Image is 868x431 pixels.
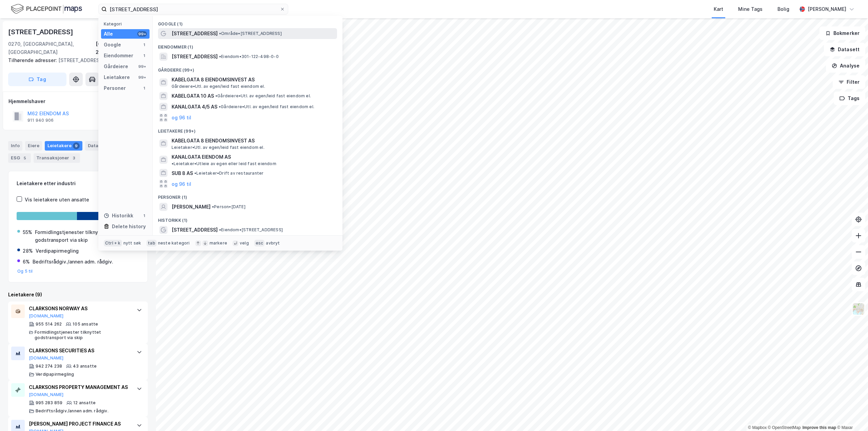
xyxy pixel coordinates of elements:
[8,97,147,105] div: Hjemmelshaver
[212,204,214,209] span: •
[73,400,96,406] div: 12 ansatte
[36,364,62,369] div: 942 274 238
[17,179,139,188] div: Leietakere etter industri
[172,153,231,161] span: KANALGATA EIENDOM AS
[23,258,30,266] div: 6%
[834,398,868,431] iframe: Chat Widget
[833,75,865,89] button: Filter
[808,5,846,13] div: [PERSON_NAME]
[33,258,113,266] div: Bedriftsrådgiv./annen adm. rådgiv.
[172,30,218,38] span: [STREET_ADDRESS]
[158,240,190,246] div: neste kategori
[36,372,74,377] div: Verdipapirmegling
[104,30,113,38] div: Alle
[215,93,217,98] span: •
[210,240,227,246] div: markere
[219,104,221,109] span: •
[8,73,66,86] button: Tag
[45,141,82,151] div: Leietakere
[194,171,263,176] span: Leietaker • Drift av restauranter
[219,31,282,36] span: Område • [STREET_ADDRESS]
[104,41,121,49] div: Google
[21,155,28,161] div: 5
[215,93,311,99] span: Gårdeiere • Utl. av egen/leid fast eiendom el.
[107,4,280,14] input: Søk på adresse, matrikkel, gårdeiere, leietakere eller personer
[172,103,217,111] span: KANALGATA 4/5 AS
[852,302,865,315] img: Z
[137,64,147,69] div: 99+
[104,52,133,60] div: Eiendommer
[104,73,130,81] div: Leietakere
[35,330,130,340] div: Formidlingstjenester tilknyttet godstransport via skip
[104,212,133,220] div: Historikk
[25,141,42,151] div: Eiere
[153,39,342,51] div: Eiendommer (1)
[104,84,126,92] div: Personer
[219,104,314,110] span: Gårdeiere • Utl. av egen/leid fast eiendom el.
[8,40,96,56] div: 0270, [GEOGRAPHIC_DATA], [GEOGRAPHIC_DATA]
[8,141,22,151] div: Info
[768,425,801,430] a: OpenStreetMap
[73,364,97,369] div: 43 ansatte
[73,142,80,149] div: 9
[824,43,865,56] button: Datasett
[254,240,265,247] div: esc
[36,400,62,406] div: 995 283 859
[146,240,157,247] div: tab
[172,161,174,166] span: •
[34,153,80,163] div: Transaksjoner
[172,169,193,177] span: SUB 8 AS
[834,398,868,431] div: Kontrollprogram for chat
[266,240,280,246] div: avbryt
[8,26,75,37] div: [STREET_ADDRESS]
[8,291,148,299] div: Leietakere (9)
[748,425,767,430] a: Mapbox
[29,383,130,391] div: CLARKSONS PROPERTY MANAGEMENT AS
[153,189,342,201] div: Personer (1)
[803,425,836,430] a: Improve this map
[29,313,64,319] button: [DOMAIN_NAME]
[36,247,79,255] div: Verdipapirmegling
[820,26,865,40] button: Bokmerker
[219,227,283,233] span: Eiendom • [STREET_ADDRESS]
[29,420,130,428] div: [PERSON_NAME] PROJECT FINANCE AS
[104,62,128,71] div: Gårdeiere
[29,347,130,355] div: CLARKSONS SECURITIES AS
[172,53,218,61] span: [STREET_ADDRESS]
[219,31,221,36] span: •
[219,54,221,59] span: •
[11,3,82,15] img: logo.f888ab2527a4732fd821a326f86c7f29.svg
[27,118,54,123] div: 911 940 906
[36,408,108,414] div: Bedriftsrådgiv./annen adm. rådgiv.
[141,85,147,91] div: 1
[834,92,865,105] button: Tags
[104,240,122,247] div: Ctrl + k
[96,40,148,56] div: [GEOGRAPHIC_DATA], 210/59
[240,240,249,246] div: velg
[35,228,139,244] div: Formidlingstjenester tilknyttet godstransport via skip
[73,321,98,327] div: 105 ansatte
[172,161,276,166] span: Leietaker • Utleie av egen eller leid fast eiendom
[738,5,763,13] div: Mine Tags
[8,153,31,163] div: ESG
[212,204,245,210] span: Person • [DATE]
[219,227,221,232] span: •
[104,21,150,26] div: Kategori
[141,42,147,47] div: 1
[172,84,265,89] span: Gårdeiere • Utl. av egen/leid fast eiendom el.
[153,212,342,224] div: Historikk (1)
[219,54,279,59] span: Eiendom • 301-122-498-0-0
[29,305,130,313] div: CLARKSONS NORWAY AS
[17,269,33,274] button: Og 5 til
[141,213,147,218] div: 1
[141,53,147,58] div: 1
[137,31,147,37] div: 99+
[71,155,77,161] div: 3
[29,392,64,397] button: [DOMAIN_NAME]
[777,5,789,13] div: Bolig
[172,137,334,145] span: KABELGATA 8 EIENDOMSINVEST AS
[172,92,214,100] span: KABELGATA 10 AS
[123,240,141,246] div: nytt søk
[194,171,196,176] span: •
[172,76,334,84] span: KABELGATA 8 EIENDOMSINVEST AS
